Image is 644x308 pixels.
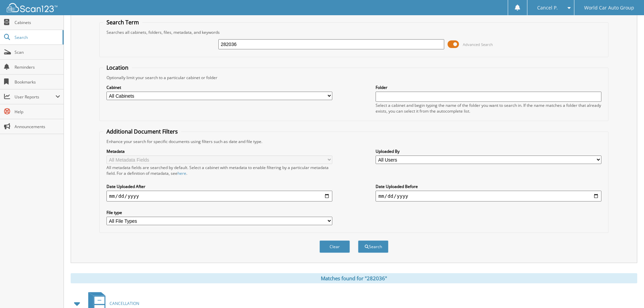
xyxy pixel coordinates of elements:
div: Select a cabinet and begin typing the name of the folder you want to search in. If the name match... [376,102,601,114]
div: All metadata fields are searched by default. Select a cabinet with metadata to enable filtering b... [106,165,332,176]
iframe: Chat Widget [610,276,644,308]
input: start [106,191,332,202]
legend: Additional Document Filters [103,128,181,135]
span: World Car Auto Group [584,6,634,10]
span: Cancel P. [537,6,558,10]
span: Bookmarks [15,79,60,85]
label: Folder [376,85,601,90]
label: Cabinet [106,85,332,90]
span: Cabinets [15,20,60,25]
span: Reminders [15,64,60,70]
span: Scan [15,49,60,55]
label: Date Uploaded Before [376,184,601,189]
span: Search [15,34,59,40]
label: Metadata [106,148,332,154]
button: Clear [319,240,350,253]
span: User Reports [15,94,55,100]
label: Date Uploaded After [106,184,332,189]
button: Search [358,240,388,253]
a: here [177,170,186,176]
label: Uploaded By [376,148,601,154]
span: Help [15,109,60,115]
div: Enhance your search for specific documents using filters such as date and file type. [103,139,605,144]
img: scan123-logo-white.svg [7,3,57,12]
div: Optionally limit your search to a particular cabinet or folder [103,75,605,80]
div: Matches found for "282036" [71,273,637,283]
legend: Search Term [103,19,142,26]
input: end [376,191,601,202]
span: CANCELLATION [110,301,139,306]
label: File type [106,210,332,215]
legend: Location [103,64,132,71]
span: Advanced Search [463,42,493,47]
div: Searches all cabinets, folders, files, metadata, and keywords [103,29,605,35]
span: Announcements [15,124,60,129]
